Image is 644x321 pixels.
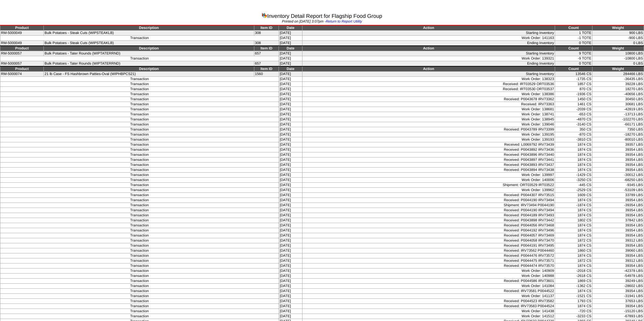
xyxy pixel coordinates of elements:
[302,147,555,152] td: Received: P0043892 IRV73436
[302,117,555,122] td: Work Order: 138945
[592,183,644,188] td: -9345 LBS
[555,294,592,299] td: -1521 CS
[279,284,302,289] td: [DATE]
[302,142,555,147] td: Received: L0069792 IRV73439
[302,87,555,92] td: Received: IRT03530 ORT03537
[279,218,302,223] td: [DATE]
[279,25,302,31] td: Date
[555,243,592,248] td: 1874 CS
[279,178,302,183] td: [DATE]
[279,132,302,137] td: [DATE]
[0,157,279,163] td: Transaction
[302,112,555,117] td: Work Order: 138741
[592,248,644,253] td: 39060 LBS
[302,193,555,198] td: Received: P0044307 IRV73515
[555,72,592,77] td: 13546 CS
[592,36,644,41] td: -900 LBS
[592,213,644,218] td: 39354 LBS
[279,82,302,87] td: [DATE]
[279,258,302,263] td: [DATE]
[279,147,302,152] td: [DATE]
[302,107,555,112] td: Work Order: 138681
[0,107,279,112] td: Transaction
[592,304,644,309] td: 39354 LBS
[0,152,279,157] td: Transaction
[302,218,555,223] td: Received: P0043898 IRV73442
[555,46,592,51] td: Count
[0,183,279,188] td: Transaction
[0,258,279,263] td: Transaction
[592,163,644,168] td: 39354 LBS
[555,132,592,137] td: -870 CS
[279,228,302,233] td: [DATE]
[279,97,302,102] td: [DATE]
[592,72,644,77] td: 284466 LBS
[0,223,279,228] td: Transaction
[592,31,644,36] td: 900 LBS
[0,253,279,258] td: Transaction
[44,41,254,46] td: Bulk Potatoes - Steak Cuts (WIPSTEAKLB)
[279,309,302,314] td: [DATE]
[555,173,592,178] td: -1429 CS
[555,279,592,284] td: 1869 CS
[592,228,644,233] td: 39354 LBS
[302,157,555,163] td: Received: P0043897 IRV73441
[555,258,592,263] td: 1872 CS
[555,152,592,157] td: 1874 CS
[0,193,279,198] td: Transaction
[592,142,644,147] td: 39357 LBS
[302,213,555,218] td: Received: P0044189 IRV73493
[302,36,555,41] td: Work Order: 141163
[555,157,592,163] td: 1874 CS
[555,183,592,188] td: -445 CS
[279,56,302,61] td: [DATE]
[302,274,555,279] td: Work Order: 140988
[555,198,592,203] td: 1874 CS
[592,274,644,279] td: -54978 LBS
[0,279,279,284] td: Transaction
[592,92,644,97] td: -40656 LBS
[302,137,555,142] td: Work Order: 139193
[302,163,555,168] td: Received: P0043893 IRV73437
[279,117,302,122] td: [DATE]
[555,188,592,193] td: -2529 CS
[254,46,279,51] td: Item ID
[592,299,644,304] td: 37653 LBS
[592,112,644,117] td: -13713 LBS
[555,289,592,294] td: 1874 CS
[555,223,592,228] td: 1874 CS
[555,61,592,67] td: 0 TOTE
[0,127,279,132] td: Transaction
[279,163,302,168] td: [DATE]
[0,72,44,77] td: RM-5000074
[592,117,644,122] td: -102270 LBS
[302,279,555,284] td: Received: P0044586 IRV73601
[302,228,555,233] td: Received: P0044192 IRV73496
[555,142,592,147] td: 1874 CS
[302,198,555,203] td: Received: P0044190 IRV73494
[44,61,254,67] td: Bulk Potatoes - Tater Rounds (WIPTATERRND)
[279,238,302,243] td: [DATE]
[555,87,592,92] td: 870 CS
[592,66,644,72] td: Weight
[279,152,302,157] td: [DATE]
[592,132,644,137] td: -18270 LBS
[302,203,555,208] td: Shipment: IRV73494 P0044190
[279,137,302,142] td: [DATE]
[254,72,279,77] td: 1560
[0,299,279,304] td: Transaction
[555,208,592,213] td: 1874 CS
[279,183,302,188] td: [DATE]
[279,122,302,127] td: [DATE]
[302,289,555,294] td: Received: IRV73581 P0044522
[555,248,592,253] td: 1860 CS
[592,147,644,152] td: 39354 LBS
[302,132,555,137] td: Work Order: 139195
[0,178,279,183] td: Transaction
[0,46,44,51] td: Product
[279,243,302,248] td: [DATE]
[279,188,302,193] td: [DATE]
[592,289,644,294] td: 39354 LBS
[592,152,644,157] td: 39354 LBS
[555,25,592,31] td: Count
